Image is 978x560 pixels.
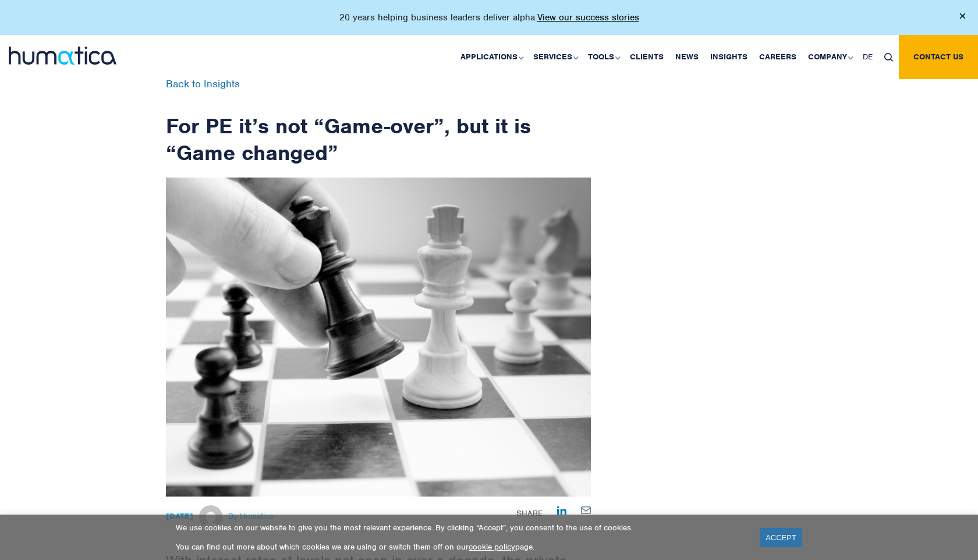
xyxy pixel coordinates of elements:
a: Careers [753,35,802,79]
span: By Humatica [228,512,273,521]
span: Share [516,508,543,518]
a: cookie policy [469,542,515,552]
a: ACCEPT [760,528,802,547]
img: Michael Hillington [199,505,222,529]
a: Company [802,35,857,79]
h1: For PE it’s not “Game-over”, but it is “Game changed” [166,79,591,166]
span: DE [863,52,873,62]
img: Share on LinkedIn [557,506,566,515]
a: Share on LinkedIn [557,505,566,515]
a: View our success stories [537,12,639,23]
a: Applications [455,35,527,79]
a: Tools [582,35,624,79]
img: logo [9,47,116,65]
a: Back to Insights [166,77,240,90]
p: You can find out more about which cookies we are using or switch them off on our page. [176,542,745,552]
img: mailby [581,506,591,514]
a: Contact us [899,35,978,79]
a: News [669,35,704,79]
a: Clients [624,35,669,79]
strong: [DATE] [166,511,193,521]
a: DE [857,35,878,79]
p: 20 years helping business leaders deliver alpha. [339,12,639,23]
img: ndetails [166,178,591,497]
p: We use cookies on our website to give you the most relevant experience. By clicking “Accept”, you... [176,523,745,533]
a: Services [527,35,582,79]
a: Insights [704,35,753,79]
a: Share by E-Mail [581,505,591,515]
img: search_icon [884,53,893,62]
